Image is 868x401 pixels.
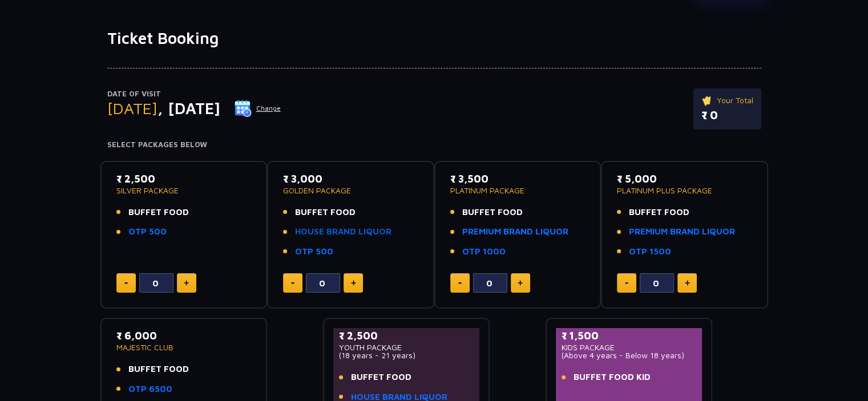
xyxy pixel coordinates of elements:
p: ₹ 3,000 [283,171,418,187]
p: ₹ 0 [701,107,753,124]
span: BUFFET FOOD [128,206,189,219]
img: plus [184,280,189,286]
img: minus [458,282,462,284]
img: plus [518,280,523,286]
p: KIDS PACKAGE [562,343,697,351]
span: BUFFET FOOD [629,206,689,219]
a: OTP 1500 [629,245,671,258]
p: PLATINUM PLUS PACKAGE [617,187,752,195]
a: OTP 500 [128,225,167,238]
span: BUFFET FOOD [128,363,189,376]
span: BUFFET FOOD KID [574,371,651,384]
button: Change [234,99,281,118]
a: OTP 1000 [462,245,506,258]
p: Date of Visit [107,88,281,100]
p: ₹ 3,500 [450,171,586,187]
p: ₹ 6,000 [116,328,252,343]
p: MAJESTIC CLUB [116,343,252,351]
a: PREMIUM BRAND LIQUOR [629,225,735,238]
p: (Above 4 years - Below 18 years) [562,351,697,359]
span: BUFFET FOOD [295,206,356,219]
img: minus [625,282,628,284]
p: ₹ 2,500 [339,328,474,343]
img: ticket [701,94,713,107]
p: SILVER PACKAGE [116,187,252,195]
img: plus [685,280,690,286]
span: , [DATE] [158,99,220,118]
p: YOUTH PACKAGE [339,343,474,351]
p: (18 years - 21 years) [339,351,474,359]
p: ₹ 2,500 [116,171,252,187]
img: minus [124,282,128,284]
img: plus [351,280,356,286]
a: PREMIUM BRAND LIQUOR [462,225,568,238]
p: ₹ 5,000 [617,171,752,187]
span: [DATE] [107,99,158,118]
span: BUFFET FOOD [462,206,523,219]
p: PLATINUM PACKAGE [450,187,586,195]
a: HOUSE BRAND LIQUOR [295,225,391,238]
span: BUFFET FOOD [351,371,411,384]
p: ₹ 1,500 [562,328,697,343]
p: GOLDEN PACKAGE [283,187,418,195]
a: OTP 6500 [128,383,172,396]
h4: Select Packages Below [107,140,761,149]
p: Your Total [701,94,753,107]
img: minus [291,282,294,284]
a: OTP 500 [295,245,333,258]
h1: Ticket Booking [107,29,761,48]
